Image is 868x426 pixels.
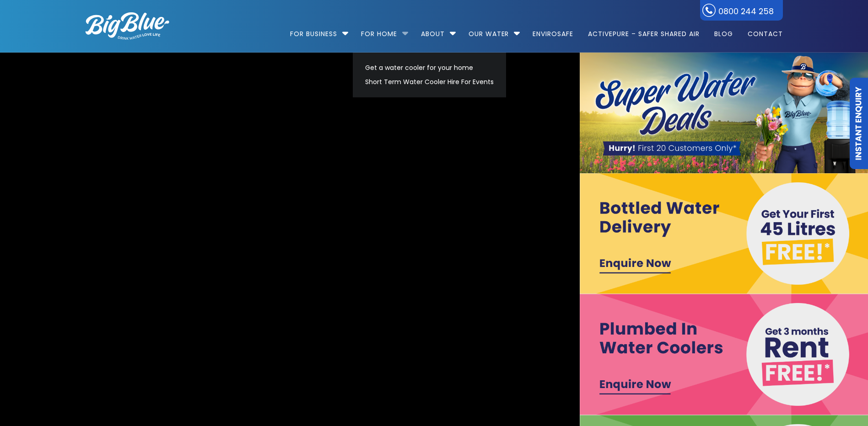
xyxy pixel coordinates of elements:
a: Instant Enquiry [850,78,868,169]
img: logo [86,12,169,40]
a: Get a water cooler for your home [361,61,498,75]
a: Short Term Water Cooler Hire For Events [361,75,498,89]
iframe: Chatbot [808,366,855,413]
